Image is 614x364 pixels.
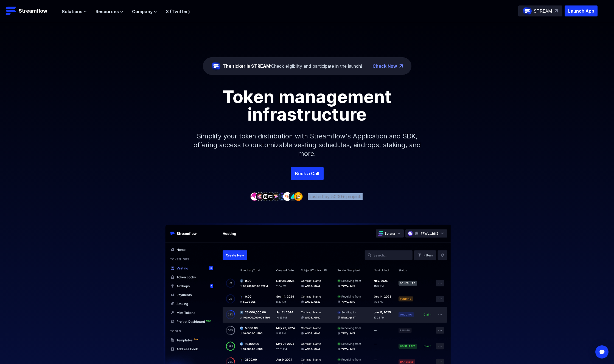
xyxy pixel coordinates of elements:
button: Solutions [62,8,87,15]
span: Resources [96,8,119,15]
p: Trusted by 5000+ projects [308,193,363,200]
a: STREAM [518,5,562,16]
span: The ticker is STREAM: [223,63,271,69]
img: company-8 [288,192,297,201]
img: streamflow-logo-circle.png [212,62,220,70]
button: Company [132,8,157,15]
img: streamflow-logo-circle.png [523,7,532,15]
a: Check Now [372,63,397,69]
span: Company [132,8,153,15]
img: company-3 [261,192,270,201]
img: Streamflow Logo [5,5,16,16]
img: company-9 [294,192,303,201]
p: STREAM [534,8,552,14]
img: company-4 [267,192,275,201]
img: company-2 [256,192,264,201]
a: Book a Call [291,167,324,180]
img: company-1 [250,192,259,201]
button: Launch App [565,5,598,16]
img: company-7 [283,192,292,201]
button: Resources [96,8,123,15]
a: X (Twitter) [166,9,190,14]
img: top-right-arrow.png [399,64,403,68]
p: Simplify your token distribution with Streamflow's Application and SDK, offering access to custom... [189,123,425,167]
img: company-6 [277,192,286,201]
div: Open Intercom Messenger [595,345,609,359]
img: company-5 [272,192,281,201]
p: Streamflow [19,7,47,15]
div: Check eligibility and participate in the launch! [223,63,362,69]
h1: Token management infrastructure [184,88,431,123]
a: Streamflow [5,5,56,16]
span: Solutions [62,8,82,15]
img: top-right-arrow.svg [554,9,558,13]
